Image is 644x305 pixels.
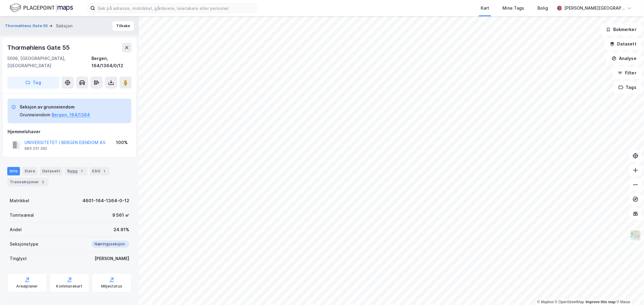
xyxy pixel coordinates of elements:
div: Bergen, 164/1364/0/12 [91,55,132,69]
input: Søk på adresse, matrikkel, gårdeiere, leietakere eller personer [95,4,256,13]
div: Mine Tags [502,5,524,12]
img: Z [630,230,641,241]
div: Info [7,167,20,175]
div: ESG [90,167,110,175]
div: 5006, [GEOGRAPHIC_DATA], [GEOGRAPHIC_DATA] [7,55,91,69]
button: Analyse [607,52,642,64]
button: Datasett [605,38,642,50]
button: Tag [7,77,59,89]
a: Mapbox [537,300,554,304]
div: Seksjon [56,22,72,30]
div: [PERSON_NAME] [95,255,129,262]
button: Filter [613,67,642,79]
div: 4601-164-1364-0-12 [82,197,129,204]
div: 1 [101,168,107,174]
div: 9 561 ㎡ [112,212,129,219]
div: Hjemmelshaver [8,128,131,135]
div: Kommunekart [56,284,82,289]
div: 2 [40,179,46,185]
div: 983 231 292 [24,146,47,151]
a: Improve this map [586,300,616,304]
div: Bolig [537,5,548,12]
div: 1 [79,168,85,174]
img: logo.f888ab2527a4732fd821a326f86c7f29.svg [10,3,73,13]
div: Bygg [65,167,87,175]
div: Eiere [22,167,37,175]
div: Andel [10,226,22,233]
div: Seksjon av grunneiendom [20,103,90,111]
button: Bokmerker [601,24,642,36]
div: Tomteareal [10,212,34,219]
a: OpenStreetMap [555,300,584,304]
div: 24.91% [114,226,129,233]
div: Transaksjoner [7,178,49,186]
button: Tilbake [112,21,134,31]
div: Kart [481,5,489,12]
button: Tags [614,81,642,93]
iframe: Chat Widget [614,276,644,305]
div: Thormøhlens Gate 55 [7,43,71,52]
div: Seksjonstype [10,241,38,248]
div: Grunneiendom [20,111,50,118]
div: [PERSON_NAME][GEOGRAPHIC_DATA] [564,5,625,12]
div: Matrikkel [10,197,29,204]
button: Thormøhlens Gate 55 [5,23,49,29]
div: Datasett [40,167,62,175]
button: Bergen, 164/1364 [52,111,90,118]
div: Arealplaner [16,284,38,289]
div: Miljøstatus [101,284,122,289]
div: Tinglyst [10,255,27,262]
div: 100% [116,139,128,146]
